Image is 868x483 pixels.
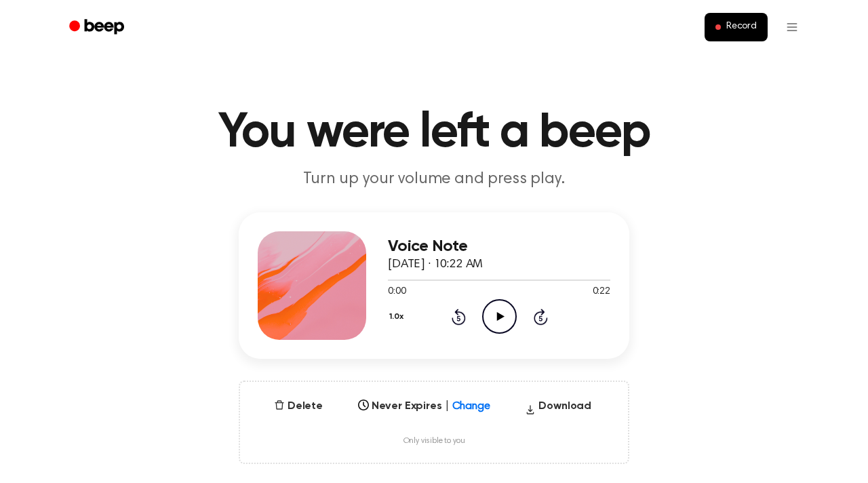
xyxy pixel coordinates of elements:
button: Delete [269,398,328,414]
span: Only visible to you [403,436,465,446]
h3: Voice Note [388,237,610,256]
button: Record [705,13,768,41]
span: 0:22 [593,285,610,299]
span: 0:00 [388,285,406,299]
span: Record [726,21,757,33]
button: Download [519,398,597,420]
button: 1.0x [388,305,408,328]
span: [DATE] · 10:22 AM [388,258,483,271]
h1: You were left a beep [87,109,781,157]
a: Beep [60,14,136,41]
button: Open menu [776,11,808,43]
p: Turn up your volume and press play. [174,168,694,191]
